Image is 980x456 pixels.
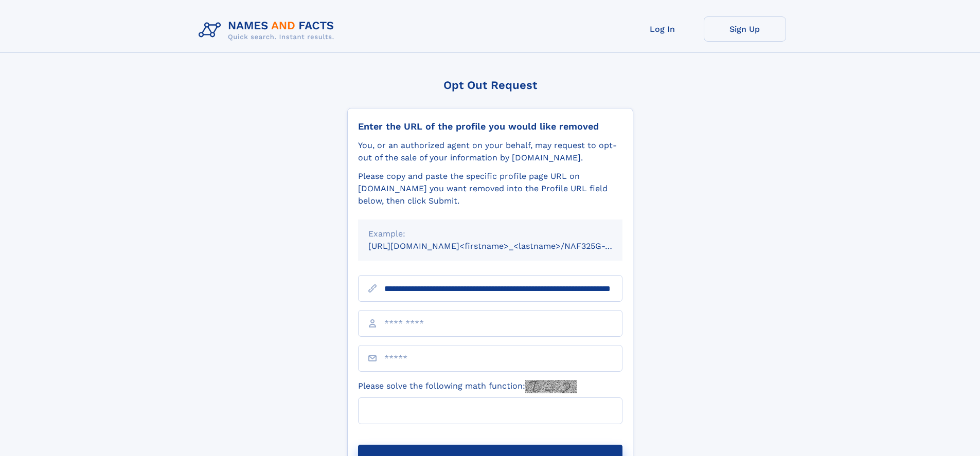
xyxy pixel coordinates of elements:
[347,79,633,92] div: Opt Out Request
[194,16,343,44] img: Logo Names and Facts
[368,228,612,240] div: Example:
[358,380,577,393] label: Please solve the following math function:
[368,241,642,251] small: [URL][DOMAIN_NAME]<firstname>_<lastname>/NAF325G-xxxxxxxx
[621,16,704,42] a: Log In
[358,121,622,132] div: Enter the URL of the profile you would like removed
[358,170,622,207] div: Please copy and paste the specific profile page URL on [DOMAIN_NAME] you want removed into the Pr...
[358,139,622,164] div: You, or an authorized agent on your behalf, may request to opt-out of the sale of your informatio...
[704,16,786,42] a: Sign Up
